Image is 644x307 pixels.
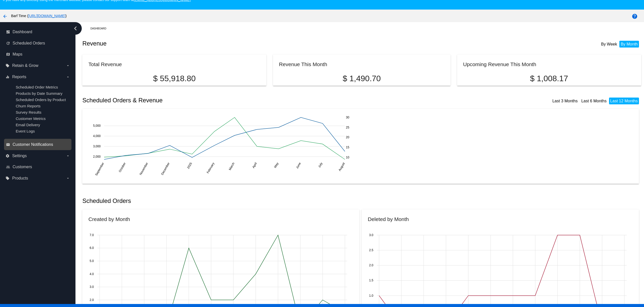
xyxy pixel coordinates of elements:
[463,61,536,67] h2: Upcoming Revenue This Month
[6,163,70,171] a: people_outline Customers
[369,279,373,282] text: 1.5
[369,264,373,267] text: 2.0
[16,104,41,108] a: Churn Reports
[581,99,607,103] a: Last 6 Months
[295,162,302,169] text: June
[6,28,70,36] a: dashboard Dashboard
[346,146,349,149] text: 15
[90,272,94,276] text: 4.0
[88,216,130,222] h2: Created by Month
[28,14,65,18] a: [URL][DOMAIN_NAME]
[13,165,32,169] span: Customers
[90,233,94,237] text: 7.0
[12,176,28,181] span: Products
[6,75,10,79] i: equalizer
[16,110,41,114] a: Survey Results
[252,162,258,169] text: April
[186,162,193,169] text: 2025
[118,162,127,173] text: October
[93,124,101,127] text: 5,000
[369,233,373,237] text: 3.0
[369,248,373,252] text: 2.5
[619,41,639,48] li: By Month
[279,74,445,83] p: $ 1,490.70
[6,64,10,68] i: local_offer
[93,145,101,148] text: 3,000
[66,154,70,158] i: arrow_drop_down
[16,129,35,133] a: Event Logs
[82,197,362,204] h2: Scheduled Orders
[13,52,22,57] span: Maps
[12,75,26,79] span: Reports
[90,285,94,289] text: 3.0
[90,246,94,250] text: 6.0
[82,97,362,104] h2: Scheduled Orders & Revenue
[6,154,10,158] i: settings
[90,25,111,32] a: Dashboard
[6,52,10,56] i: map
[71,24,79,32] i: chevron_left
[346,156,349,159] text: 10
[206,162,215,174] text: February
[228,162,235,171] text: March
[6,165,10,169] i: people_outline
[610,99,638,103] a: Last 12 Months
[463,74,635,83] p: $ 1,008.17
[16,91,62,96] a: Products by Date Summary
[6,30,10,34] i: dashboard
[16,85,58,89] a: Scheduled Order Metrics
[552,99,578,103] a: Last 3 Months
[2,13,8,19] mat-icon: arrow_back
[346,136,349,139] text: 20
[6,50,70,58] a: map Maps
[66,75,70,79] i: arrow_drop_down
[6,39,70,47] a: update Scheduled Orders
[16,123,40,127] a: Email Delivery
[6,176,10,180] i: local_offer
[369,294,373,297] text: 1.0
[88,61,122,67] h2: Total Revenue
[346,116,349,119] text: 30
[338,162,346,172] text: August
[368,216,409,222] h2: Deleted by Month
[90,298,94,302] text: 2.0
[66,64,70,68] i: arrow_drop_down
[160,162,171,176] text: December
[13,142,53,147] span: Customer Notifications
[346,126,349,129] text: 25
[16,116,46,121] a: Customer Metrics
[12,63,38,68] span: Retain & Grow
[6,41,10,45] i: update
[13,30,32,34] span: Dashboard
[93,155,101,158] text: 2,000
[88,74,260,83] p: $ 55,918.80
[600,41,618,48] li: By Week
[6,143,10,147] i: email
[139,162,149,176] text: November
[90,259,94,263] text: 5.0
[13,41,45,46] span: Scheduled Orders
[317,162,323,168] text: July
[95,162,105,177] text: September
[632,13,638,19] mat-icon: help
[12,154,27,158] span: Settings
[273,162,279,169] text: May
[6,141,70,149] a: email Customer Notifications
[82,40,362,47] h2: Revenue
[16,98,66,102] a: Scheduled Orders by Product
[93,134,101,138] text: 4,000
[279,61,327,67] h2: Revenue This Month
[66,176,70,180] i: arrow_drop_down
[11,14,67,18] span: Barf Time ( )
